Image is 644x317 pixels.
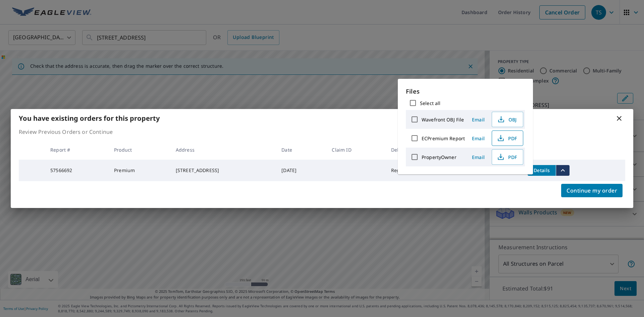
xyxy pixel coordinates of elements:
[326,140,385,160] th: Claim ID
[45,140,109,160] th: Report #
[386,160,443,181] td: Regular
[496,115,518,123] span: OBJ
[470,135,486,142] span: Email
[492,112,523,127] button: OBJ
[468,152,489,162] button: Email
[19,128,625,136] p: Review Previous Orders or Continue
[468,133,489,144] button: Email
[176,167,271,174] div: [STREET_ADDRESS]
[470,116,486,123] span: Email
[561,184,623,197] button: Continue my order
[422,116,464,123] label: Wavefront OBJ File
[532,167,552,173] span: Details
[276,160,326,181] td: [DATE]
[470,154,486,160] span: Email
[496,134,518,142] span: PDF
[406,87,525,96] p: Files
[422,135,465,142] label: ECPremium Report
[492,149,523,165] button: PDF
[556,165,570,176] button: filesDropdownBtn-57566692
[276,140,326,160] th: Date
[109,140,170,160] th: Product
[386,140,443,160] th: Delivery
[567,186,617,195] span: Continue my order
[45,160,109,181] td: 57566692
[496,153,518,161] span: PDF
[422,154,457,160] label: PropertyOwner
[528,165,556,176] button: detailsBtn-57566692
[468,114,489,125] button: Email
[170,140,276,160] th: Address
[420,100,440,106] label: Select all
[109,160,170,181] td: Premium
[492,130,523,146] button: PDF
[19,114,160,123] b: You have existing orders for this property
